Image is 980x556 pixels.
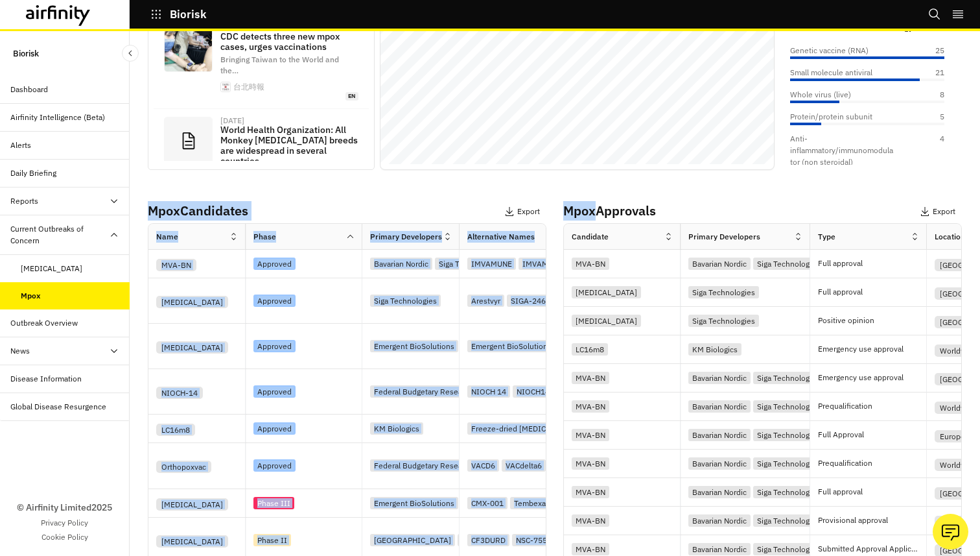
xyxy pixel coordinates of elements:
div: Primary Developers [370,231,442,243]
p: © Airfinity Limited 2025 [17,501,112,514]
p: Prequalification [818,457,926,470]
p: 8 [912,89,944,101]
div: NIOCH14 [513,385,554,398]
div: NSC-75520 [512,534,560,546]
p: Submitted Approval Application [818,542,926,555]
div: Siga Technologies [688,315,759,327]
div: Approved [253,422,296,435]
div: Siga Technologies [753,372,824,384]
div: Mpox [21,290,41,302]
p: Protein/protein subunit [790,111,872,123]
div: Disease Information [10,373,82,385]
div: Bavarian Nordic [688,457,751,470]
div: Reports [10,195,38,207]
p: Full Approval [818,428,926,441]
p: Full approval [818,485,926,498]
div: News [10,345,30,357]
p: Biorisk [170,8,207,20]
span: en [345,92,358,101]
div: Current Outbreaks of Concern [10,223,109,247]
div: [GEOGRAPHIC_DATA] [370,534,455,546]
div: Phase III [253,497,294,509]
div: Airfinity Intelligence (Beta) [10,112,105,123]
div: Approved [253,295,296,307]
p: 4 [912,133,944,168]
div: NIOCH 14 [467,385,510,398]
div: Bavarian Nordic [688,372,751,384]
div: Type [818,231,835,243]
button: Ask our analysts [933,514,968,550]
div: Primary Developers [688,231,760,243]
div: Bavarian Nordic [688,429,751,441]
div: Dashboard [10,84,48,95]
div: Name [156,231,178,243]
div: Candidate [572,231,609,243]
div: MVA-BN [572,372,609,384]
div: Tembexa [510,497,550,509]
div: Approved [253,459,296,472]
div: Alerts [10,139,31,151]
div: MVA-BN [572,258,609,270]
div: MVA-BN [572,429,609,441]
div: [MEDICAL_DATA] [572,286,641,298]
div: KM Biologics [370,422,423,435]
div: [MEDICAL_DATA] [156,341,228,354]
div: Mayo Clinic [458,534,505,546]
div: [MEDICAL_DATA] [156,535,228,548]
p: Full approval [818,257,926,270]
p: Provisional approval [818,514,926,527]
p: Positive opinion [818,314,926,327]
div: [MEDICAL_DATA] [21,263,82,274]
div: NIOCH-14 [156,387,203,399]
p: Anti-inflammatory/immunomodulator (non steroidal) [790,133,894,168]
button: Biorisk [150,3,207,25]
p: Mpox Candidates [148,201,546,221]
a: [DATE]World Health Organization: All Monkey [MEDICAL_DATA] breeds are widespread in several count... [154,109,369,180]
div: Phase [253,231,276,243]
div: CMX-001 [467,497,507,509]
div: 台北時報 [233,83,264,91]
p: Small molecule antiviral [790,67,872,79]
div: MVA-BN [572,543,609,555]
div: Siga Technologies [753,429,824,441]
div: Global Disease Resurgence [10,401,106,413]
div: Freeze-dried [MEDICAL_DATA] Vaccine Prepared in Cell Culture (KM Biologics) [467,422,751,435]
p: 25 [912,45,944,56]
div: Emergent BioSolutions [MEDICAL_DATA] [467,340,619,352]
div: VACdelta6 [502,459,546,472]
div: MVA-BN [156,259,196,271]
div: Approved [253,385,296,398]
div: LC16m8 [156,424,195,436]
div: Approved [253,258,296,270]
div: Emergent BioSolutions [370,340,458,352]
div: Alternative Names [467,231,535,243]
div: Siga Technologies [753,457,824,470]
div: Siga Technologies [753,543,824,555]
img: TT_web_icon-mobile.jpg [221,82,230,91]
div: SIGA-246 [507,295,550,307]
p: Full approval [818,285,926,298]
p: Mpox Approvals [563,201,962,221]
p: Export [517,207,540,216]
div: MVA-BN [572,400,609,413]
div: Siga Technologies [753,258,824,270]
div: CF3DURD [467,534,509,546]
div: Federal Budgetary Research Institution - State Research Center of Virology and Biotechnology "VEC... [370,459,745,472]
p: CDC detects three new mpox cases, urges vaccinations [220,31,358,52]
div: Arestvyr [467,295,504,307]
div: Daily Briefing [10,167,56,179]
p: Prequalification [818,400,926,413]
div: Outbreak Overview [10,317,78,329]
a: Cookie Policy [41,531,88,543]
div: MVA-BN [572,514,609,527]
p: Biorisk [13,42,39,66]
div: [DATE] [220,117,244,125]
div: [MEDICAL_DATA] [156,296,228,308]
div: Bavarian Nordic [688,514,751,527]
a: Privacy Policy [41,517,88,529]
div: Bavarian Nordic [688,258,751,270]
div: Orthopoxvac [156,461,211,473]
div: Siga Technologies [435,258,506,270]
div: Bavarian Nordic [370,258,432,270]
button: Export [920,201,955,222]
